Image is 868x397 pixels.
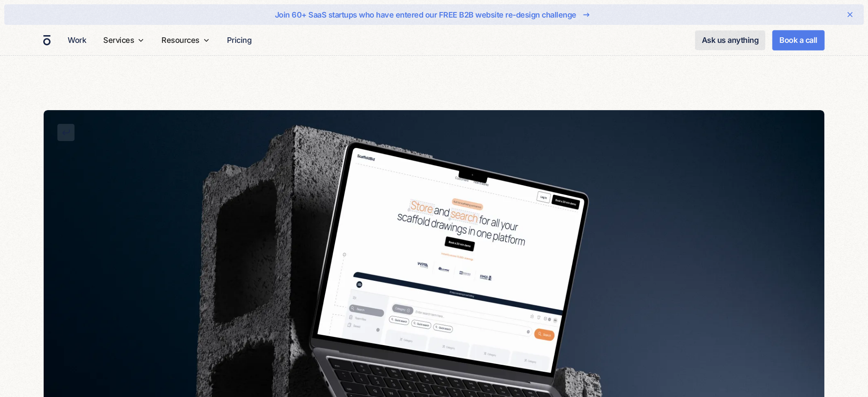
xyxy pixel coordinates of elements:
[32,8,836,21] a: Join 60+ SaaS startups who have entered our FREE B2B website re-design challenge
[224,32,255,48] a: Pricing
[158,25,213,55] div: Resources
[161,34,200,46] div: Resources
[64,32,89,48] a: Work
[275,9,576,21] div: Join 60+ SaaS startups who have entered our FREE B2B website re-design challenge
[103,34,134,46] div: Services
[695,30,766,50] a: Ask us anything
[43,35,51,46] a: home
[100,25,148,55] div: Services
[772,30,825,51] a: Book a call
